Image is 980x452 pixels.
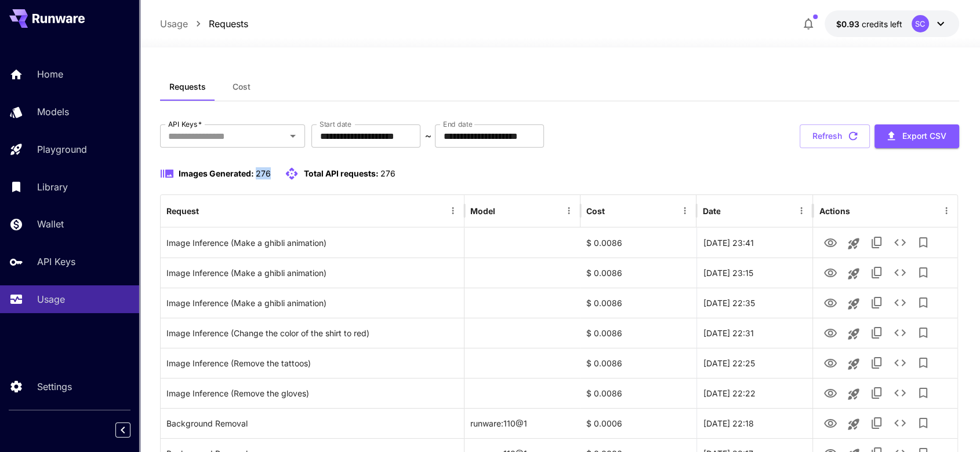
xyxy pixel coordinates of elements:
button: See details [888,261,912,284]
button: Refresh [800,124,870,148]
div: Click to copy prompt [166,409,458,438]
div: Model [470,206,495,216]
div: 22 Aug, 2025 22:31 [696,318,812,348]
button: Menu [445,203,461,219]
button: View Image [819,321,842,344]
button: Add to library [912,231,935,254]
button: Add to library [912,411,935,435]
div: $ 0.0086 [580,258,696,288]
button: Add to library [912,321,935,344]
div: $ 0.0086 [580,348,696,378]
button: Add to library [912,351,935,374]
button: Sort [721,203,738,219]
button: View Image [819,291,842,314]
span: Total API requests: [303,168,378,178]
button: Launch in playground [842,322,865,346]
button: Launch in playground [842,413,865,436]
div: $ 0.0086 [580,318,696,348]
div: $ 0.0086 [580,288,696,318]
div: $ 0.0006 [580,408,696,438]
button: View Image [819,411,842,435]
span: Cost [233,82,251,92]
button: Copy TaskUUID [865,381,888,405]
div: 22 Aug, 2025 22:18 [696,408,812,438]
button: Sort [496,203,513,219]
button: Menu [938,203,954,219]
button: Copy TaskUUID [865,351,888,374]
div: Click to copy prompt [166,318,458,348]
span: credits left [862,19,902,29]
div: SC [912,15,929,32]
div: $ 0.0086 [580,378,696,408]
button: Launch in playground [842,352,865,376]
button: View Image [819,230,842,254]
button: View Image [819,381,842,405]
button: Menu [561,203,577,219]
span: $0.93 [836,19,862,29]
div: Click to copy prompt [166,348,458,378]
div: 22 Aug, 2025 22:25 [696,348,812,378]
div: Cost [586,206,605,216]
div: Click to copy prompt [166,258,458,288]
p: API Keys [37,255,75,269]
div: Date [702,206,720,216]
div: 22 Aug, 2025 23:15 [696,258,812,288]
label: Start date [320,119,351,129]
div: 22 Aug, 2025 23:41 [696,227,812,258]
p: Models [37,105,69,119]
div: Actions [819,206,850,216]
button: Open [285,128,301,144]
div: Request [166,206,199,216]
button: Menu [677,203,693,219]
button: Add to library [912,381,935,405]
span: 276 [380,168,395,178]
p: Wallet [37,217,64,231]
span: Images Generated: [179,168,254,178]
button: Sort [606,203,622,219]
button: Add to library [912,291,935,314]
button: See details [888,321,912,344]
button: Copy TaskUUID [865,411,888,435]
button: Copy TaskUUID [865,231,888,254]
p: Library [37,180,68,194]
button: $0.93065SC [825,10,959,37]
button: Add to library [912,261,935,284]
button: Launch in playground [842,262,865,285]
div: $ 0.0086 [580,227,696,258]
button: Export CSV [874,124,959,148]
p: Playground [37,142,87,156]
button: Copy TaskUUID [865,321,888,344]
label: API Keys [168,119,202,129]
p: Settings [37,380,72,394]
div: $0.93065 [836,18,902,30]
button: Launch in playground [842,292,865,315]
div: runware:110@1 [464,408,580,438]
span: 276 [256,168,271,178]
button: Launch in playground [842,383,865,406]
p: Home [37,67,63,81]
div: 22 Aug, 2025 22:22 [696,378,812,408]
button: See details [888,381,912,405]
button: Collapse sidebar [115,422,130,438]
button: Sort [200,203,216,219]
a: Usage [160,17,188,31]
button: Launch in playground [842,232,865,255]
div: 22 Aug, 2025 22:35 [696,288,812,318]
p: ~ [424,129,431,143]
div: Click to copy prompt [166,378,458,408]
p: Usage [37,292,65,306]
div: Click to copy prompt [166,228,458,258]
nav: breadcrumb [160,17,248,31]
button: Menu [793,203,810,219]
button: Copy TaskUUID [865,291,888,314]
a: Requests [209,17,248,31]
div: Click to copy prompt [166,288,458,318]
button: See details [888,231,912,254]
span: Requests [169,82,206,92]
div: Collapse sidebar [124,420,139,440]
button: View Image [819,351,842,374]
button: View Image [819,260,842,284]
button: See details [888,291,912,314]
